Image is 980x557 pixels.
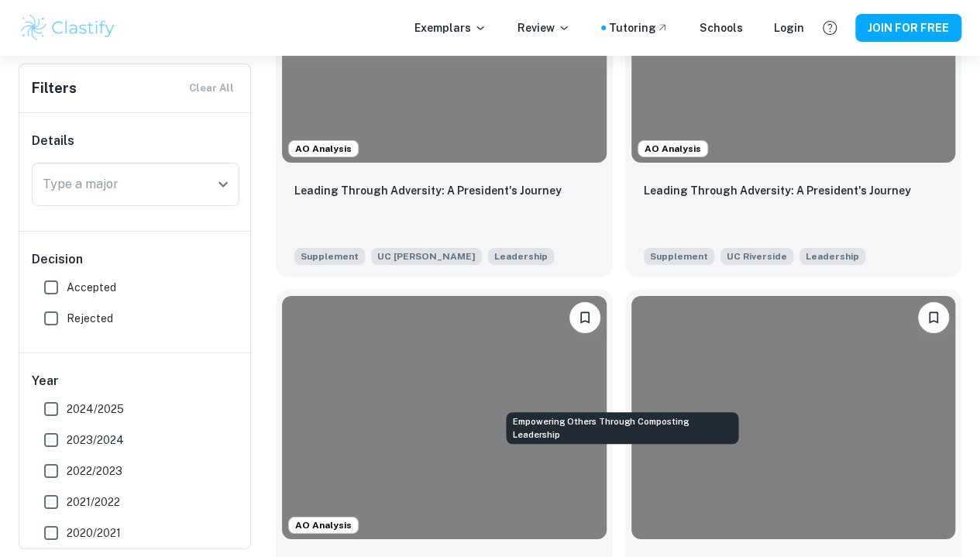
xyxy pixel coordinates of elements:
[609,19,669,36] a: Tutoring
[32,77,77,99] h6: Filters
[289,142,358,156] span: AO Analysis
[518,19,570,36] p: Review
[19,12,117,43] img: Clastify logo
[67,493,120,511] span: 2021/2022
[806,249,859,263] span: Leadership
[32,250,239,269] h6: Decision
[67,401,124,418] span: 2024/2025
[488,246,554,265] span: Describe an example of your leadership experience in which you have positively influenced others,...
[212,174,234,195] button: Open
[67,462,122,480] span: 2022/2023
[67,310,113,327] span: Rejected
[67,279,116,296] span: Accepted
[294,182,562,199] p: Leading Through Adversity: A President's Journey
[294,248,365,265] span: Supplement
[67,524,121,542] span: 2020/2021
[799,246,865,265] span: Describe an example of your leadership experience in which you have positively influenced others,...
[569,302,600,333] button: Please log in to bookmark exemplars
[918,302,949,333] button: Please log in to bookmark exemplars
[32,132,239,150] h6: Details
[644,248,714,265] span: Supplement
[855,14,961,42] button: JOIN FOR FREE
[720,248,793,265] span: UC Riverside
[638,142,707,156] span: AO Analysis
[414,19,487,36] p: Exemplars
[32,372,239,390] h6: Year
[289,518,358,532] span: AO Analysis
[494,249,548,263] span: Leadership
[371,248,482,265] span: UC [PERSON_NAME]
[506,412,738,444] div: Empowering Others Through Composting Leadership
[774,19,804,36] a: Login
[67,432,124,449] span: 2023/2024
[817,15,843,41] button: Help and Feedback
[644,182,911,199] p: Leading Through Adversity: A President's Journey
[700,19,743,36] a: Schools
